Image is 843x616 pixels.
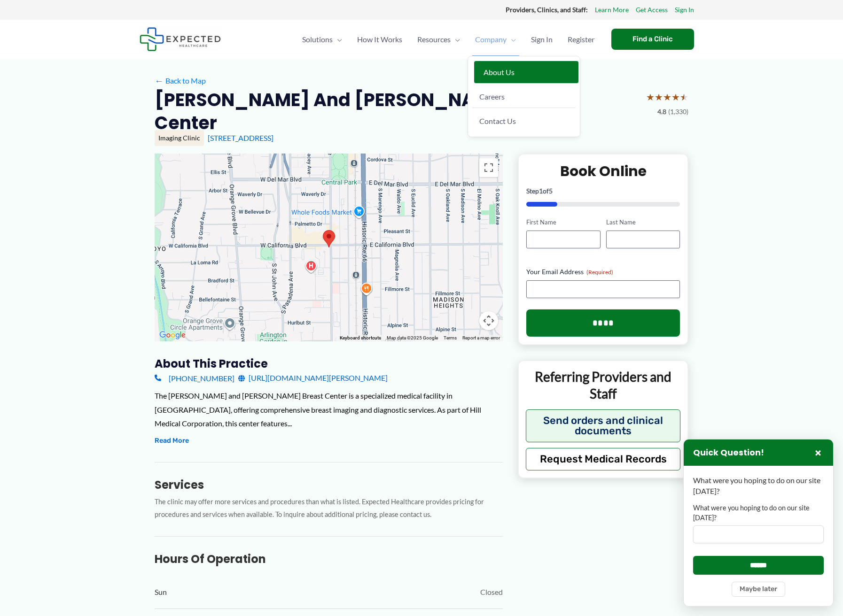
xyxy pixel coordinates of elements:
[693,503,824,523] label: What were you hoping to do on our site [DATE]?
[417,23,451,56] span: Resources
[560,23,602,56] a: Register
[475,23,507,56] span: Company
[302,23,333,56] span: Solutions
[693,475,824,496] p: What were you hoping to do on our site [DATE]?
[155,76,164,85] span: ←
[680,88,688,106] span: ★
[480,585,503,599] span: Closed
[675,4,694,16] a: Sign In
[468,23,523,56] a: CompanyMenu Toggle
[155,88,639,135] h2: [PERSON_NAME] and [PERSON_NAME] Breast Center
[155,477,503,492] h3: Services
[549,187,553,195] span: 5
[657,106,666,118] span: 4.8
[155,552,503,566] h3: Hours of Operation
[526,218,600,227] label: First Name
[568,23,594,56] span: Register
[155,435,189,447] button: Read More
[479,311,498,330] button: Map camera controls
[155,389,503,431] div: The [PERSON_NAME] and [PERSON_NAME] Breast Center is a specialized medical facility in [GEOGRAPHI...
[140,27,221,51] img: Expected Healthcare Logo - side, dark font, small
[507,23,516,56] span: Menu Toggle
[387,335,438,340] span: Map data ©2025 Google
[479,92,505,101] span: Careers
[157,329,188,341] img: Google
[155,356,503,371] h3: About this practice
[208,133,273,142] a: [STREET_ADDRESS]
[295,23,602,56] nav: Primary Site Navigation
[444,335,457,340] a: Terms (opens in new tab)
[157,329,188,341] a: Open this area in Google Maps (opens a new window)
[812,447,824,458] button: Close
[462,335,500,340] a: Report a map error
[526,267,680,277] label: Your Email Address
[655,88,663,106] span: ★
[523,23,560,56] a: Sign In
[340,335,381,341] button: Keyboard shortcuts
[636,4,668,16] a: Get Access
[357,23,402,56] span: How It Works
[526,368,680,402] p: Referring Providers and Staff
[671,88,680,106] span: ★
[451,23,460,56] span: Menu Toggle
[526,162,680,180] h2: Book Online
[333,23,342,56] span: Menu Toggle
[526,409,680,442] button: Send orders and clinical documents
[238,371,388,385] a: [URL][DOMAIN_NAME][PERSON_NAME]
[611,29,694,50] a: Find a Clinic
[668,106,688,118] span: (1,330)
[155,74,206,88] a: ←Back to Map
[526,188,680,194] p: Step of
[350,23,410,56] a: How It Works
[479,158,498,177] button: Toggle fullscreen view
[732,582,785,597] button: Maybe later
[606,218,680,227] label: Last Name
[155,371,234,385] a: [PHONE_NUMBER]
[526,448,680,470] button: Request Medical Records
[474,61,578,84] a: About Us
[410,23,468,56] a: ResourcesMenu Toggle
[479,116,516,125] span: Contact Us
[472,110,576,132] a: Contact Us
[484,68,515,77] span: About Us
[595,4,629,16] a: Learn More
[155,585,167,599] span: Sun
[506,6,588,14] strong: Providers, Clinics, and Staff:
[155,130,204,146] div: Imaging Clinic
[539,187,543,195] span: 1
[663,88,671,106] span: ★
[646,88,655,106] span: ★
[295,23,350,56] a: SolutionsMenu Toggle
[693,447,764,458] h3: Quick Question!
[155,496,503,521] p: The clinic may offer more services and procedures than what is listed. Expected Healthcare provid...
[531,23,553,56] span: Sign In
[586,269,613,276] span: (Required)
[472,85,576,108] a: Careers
